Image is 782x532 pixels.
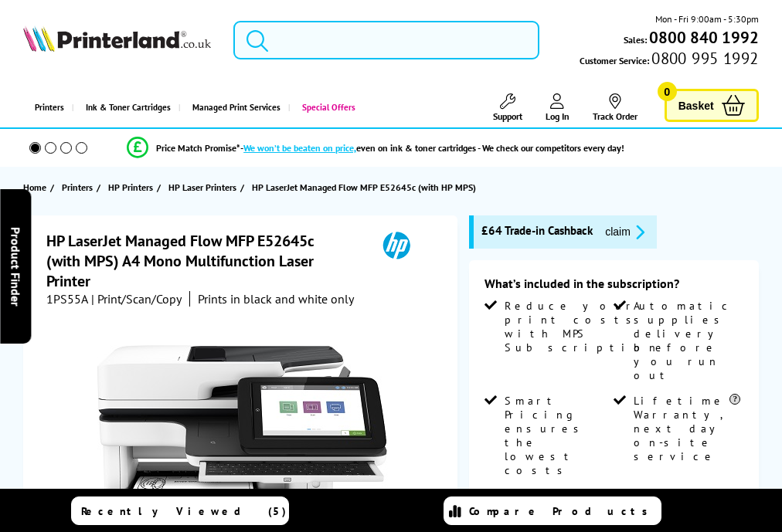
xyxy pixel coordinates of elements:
[658,82,677,101] span: 0
[493,93,522,122] a: Support
[46,291,88,307] span: 1PS55A
[505,299,659,354] span: flex-contract-details
[62,179,97,195] a: Printers
[23,88,72,127] a: Printers
[23,179,46,195] span: Home
[46,231,361,291] h1: HP LaserJet Managed Flow MFP E52645c (with MPS) A4 Mono Multifunction Laser Printer
[678,95,714,116] span: Basket
[546,110,569,122] span: Log In
[505,394,611,477] span: flex-contract-details
[624,32,647,47] span: Sales:
[8,134,743,161] li: modal_Promise
[168,179,236,195] span: HP Laser Printers
[634,394,727,463] span: flex-contract-details
[580,51,758,68] span: Customer Service:
[108,179,157,195] a: HP Printers
[481,223,593,241] span: £64 Trade-in Cashback
[469,504,656,518] span: Compare Products
[546,93,569,122] a: Log In
[71,496,289,525] a: Recently Viewed (5)
[444,496,661,525] a: Compare Products
[108,179,153,195] span: HP Printers
[243,142,356,154] span: We won’t be beaten on price,
[23,25,210,55] a: Printerland Logo
[81,504,287,518] span: Recently Viewed (5)
[91,291,182,307] span: | Print/Scan/Copy
[634,299,740,382] span: flex-contract-details
[62,179,93,195] span: Printers
[593,93,637,122] a: Track Order
[178,88,288,127] a: Managed Print Services
[86,88,171,127] span: Ink & Toner Cartridges
[647,30,759,45] a: 0800 840 1992
[288,88,363,127] a: Special Offers
[665,89,759,122] a: Basket 0
[655,12,759,26] span: Mon - Fri 9:00am - 5:30pm
[23,25,210,52] img: Printerland Logo
[240,142,624,154] div: - even on ink & toner cartridges - We check our competitors every day!
[252,181,476,193] span: HP LaserJet Managed Flow MFP E52645c (with HP MPS)
[23,179,50,195] a: Home
[649,27,759,48] b: 0800 840 1992
[156,142,240,154] span: Price Match Promise*
[361,231,432,259] img: HP
[8,226,23,306] span: Product Finder
[72,88,178,127] a: Ink & Toner Cartridges
[168,179,240,195] a: HP Laser Printers
[198,291,354,307] i: Prints in black and white only
[484,276,743,299] div: What’s included in the subscription?
[493,110,522,122] span: Support
[600,223,649,241] button: promo-description
[649,51,758,66] span: 0800 995 1992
